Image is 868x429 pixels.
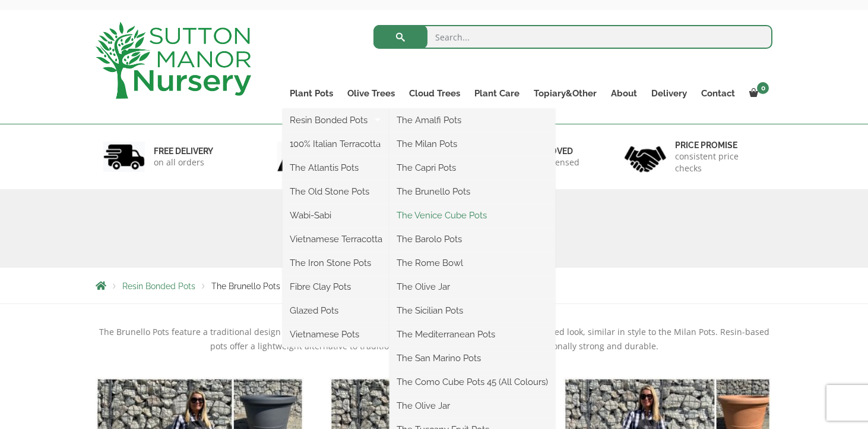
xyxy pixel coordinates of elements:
input: Search... [373,25,773,49]
a: The Rome Bowl [389,254,555,272]
a: Wabi-Sabi [283,206,389,224]
a: The Venice Cube Pots [389,206,555,224]
a: The Olive Jar [389,278,555,296]
p: consistent price checks [675,151,765,174]
a: The Capri Pots [389,159,555,177]
a: Contact [694,85,742,102]
a: The Sicilian Pots [389,302,555,320]
a: The Amalfi Pots [389,111,555,129]
h1: The Brunello Pots [96,218,772,239]
a: The San Marino Pots [389,349,555,367]
a: Olive Trees [340,85,402,102]
p: The Brunello Pots feature a traditional design with a modern twist, finished with a thicker rim a... [96,325,772,353]
span: 0 [757,82,769,94]
a: Topiary&Other [527,85,604,102]
a: Plant Pots [283,85,340,102]
img: 1.jpg [103,142,145,172]
a: Delivery [644,85,694,102]
a: Glazed Pots [283,302,389,320]
a: Vietnamese Terracotta [283,230,389,248]
img: 4.jpg [625,139,666,175]
nav: Breadcrumbs [96,281,772,290]
a: The Como Cube Pots 45 (All Colours) [389,373,555,391]
p: on all orders [154,156,213,168]
img: logo [96,22,251,99]
a: 100% Italian Terracotta [283,135,389,153]
a: The Olive Jar [389,397,555,415]
a: The Brunello Pots [389,183,555,201]
a: Fibre Clay Pots [283,278,389,296]
a: Resin Bonded Pots [122,281,195,291]
a: Resin Bonded Pots [283,111,389,129]
span: The Brunello Pots [211,281,280,291]
a: The Mediterranean Pots [389,325,555,343]
a: 0 [742,85,772,102]
a: The Barolo Pots [389,230,555,248]
a: Vietnamese Pots [283,325,389,343]
h6: FREE DELIVERY [154,146,213,156]
a: About [604,85,644,102]
a: The Iron Stone Pots [283,254,389,272]
a: The Old Stone Pots [283,183,389,201]
a: Cloud Trees [402,85,467,102]
a: Plant Care [467,85,527,102]
h6: Price promise [675,140,765,151]
img: 2.jpg [277,142,319,172]
a: The Atlantis Pots [283,159,389,177]
a: The Milan Pots [389,135,555,153]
